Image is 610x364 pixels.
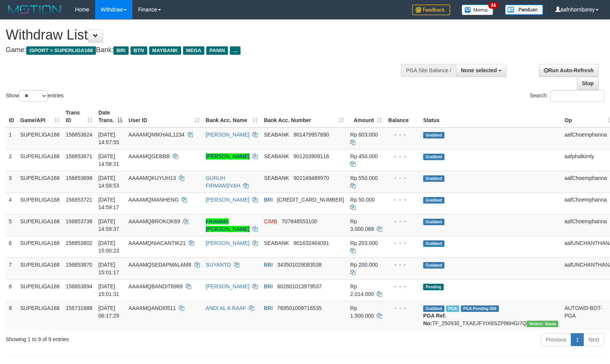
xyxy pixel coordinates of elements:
span: Copy 707848553100 to clipboard [282,218,317,224]
span: [DATE] 15:00:23 [99,240,119,254]
input: Search: [550,90,604,102]
th: Trans ID: activate to sort column ascending [63,106,96,127]
span: Pending [423,284,444,290]
img: Button%20Memo.svg [462,5,494,15]
img: MOTION_logo.png [6,4,64,15]
td: 1 [6,127,17,149]
div: - - - [388,283,417,290]
a: Next [583,333,604,346]
span: 156853894 [66,283,92,289]
span: Marked by aafromsomean [446,305,459,312]
span: 156853698 [66,175,92,181]
span: SEABANK [264,240,289,246]
a: [PERSON_NAME] [206,197,250,203]
td: 7 [6,258,17,279]
div: - - - [388,153,417,160]
label: Show entries [6,90,64,102]
div: PGA Site Balance / [401,64,456,77]
span: Rp 2.014.000 [350,283,374,297]
td: 8 [6,279,17,301]
td: 6 [6,236,17,258]
span: BRI [113,46,128,55]
th: Game/API: activate to sort column ascending [17,106,63,127]
span: Grabbed [423,175,444,182]
td: SUPERLIGA168 [17,127,63,149]
span: [DATE] 14:58:31 [99,153,119,167]
span: CIMB [264,218,277,224]
th: User ID: activate to sort column ascending [126,106,203,127]
span: SEABANK [264,175,289,181]
span: 156853671 [66,153,92,159]
span: Copy 901479957890 to clipboard [293,132,329,138]
span: [DATE] 14:57:55 [99,132,119,145]
select: Showentries [19,90,48,102]
h1: Withdraw List [6,27,399,43]
div: - - - [388,239,417,247]
span: ISPORT > SUPERLIGA168 [26,46,96,55]
div: - - - [388,174,417,182]
th: Bank Acc. Name: activate to sort column ascending [203,106,261,127]
span: BTN [131,46,147,55]
th: Balance [385,106,420,127]
span: AAAAMQANDI0511 [129,305,176,311]
a: Stop [577,77,599,90]
a: Previous [541,333,571,346]
span: Copy 901169489970 to clipboard [293,175,329,181]
span: 156853738 [66,218,92,224]
b: PGA Ref. No: [423,313,446,326]
div: - - - [388,196,417,203]
span: BRI [264,283,272,289]
span: 156853721 [66,197,92,203]
span: MEGA [183,46,205,55]
a: [PERSON_NAME] [206,240,250,246]
td: SUPERLIGA168 [17,279,63,301]
td: SUPERLIGA168 [17,301,63,330]
span: Grabbed [423,240,444,247]
span: BRI [264,197,272,203]
span: [DATE] 14:59:37 [99,218,119,232]
span: 34 [488,2,499,9]
th: Status [420,106,561,127]
td: SUPERLIGA168 [17,192,63,214]
span: Rp 50.000 [350,197,375,203]
span: AAAAMQKUYUH13 [129,175,176,181]
td: 2 [6,149,17,171]
a: ANDI AL A RAAF [206,305,246,311]
span: Grabbed [423,219,444,225]
td: 3 [6,171,17,192]
span: [DATE] 15:01:17 [99,262,119,275]
button: None selected [456,64,506,77]
span: Rp 550.000 [350,175,377,181]
a: 1 [571,333,584,346]
span: Rp 1.500.000 [350,305,374,319]
td: TF_250930_TXAEJFYIX8SZP86HGI7Q [420,301,561,330]
span: 156731688 [66,305,92,311]
span: 156853870 [66,262,92,268]
th: Date Trans.: activate to sort column descending [96,106,126,127]
a: [PERSON_NAME] [206,132,250,138]
td: SUPERLIGA168 [17,149,63,171]
span: Copy 177201002106533 to clipboard [277,197,344,203]
span: Grabbed [423,305,444,312]
a: GURUH FIRMANSYAH [206,175,240,189]
h4: Game: Bank: [6,46,399,54]
span: AAAAMQMANHENG [129,197,178,203]
td: SUPERLIGA168 [17,236,63,258]
img: Feedback.jpg [412,5,450,15]
span: Copy 901632464091 to clipboard [293,240,329,246]
span: Copy 343501029083538 to clipboard [277,262,322,268]
span: AAAAMQSEDAPMALAM8 [129,262,191,268]
span: Grabbed [423,197,444,203]
span: AAAAMQMIKHAIL1234 [129,132,185,138]
td: 9 [6,301,17,330]
th: Bank Acc. Number: activate to sort column ascending [261,106,347,127]
span: PGA Pending [461,305,499,312]
span: MAYBANK [149,46,181,55]
span: Copy 769501009716535 to clipboard [277,305,322,311]
th: ID [6,106,17,127]
span: Rp 203.000 [350,240,377,246]
span: AAAAMQGEBBB [129,153,170,159]
td: 5 [6,214,17,236]
div: - - - [388,304,417,312]
span: Grabbed [423,132,444,138]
